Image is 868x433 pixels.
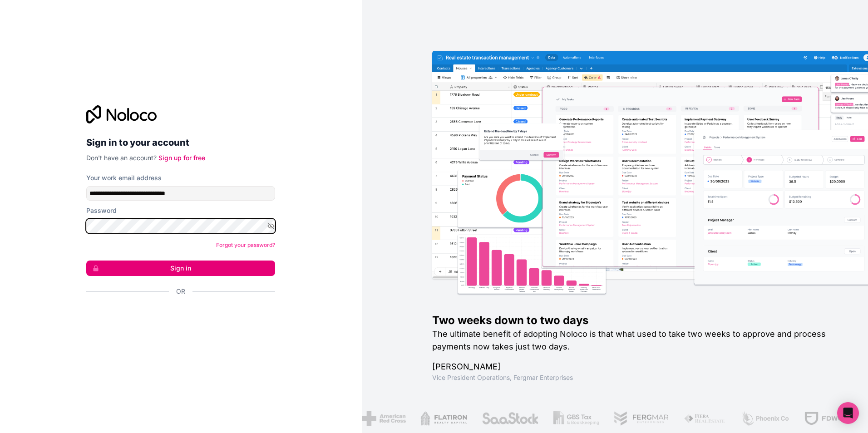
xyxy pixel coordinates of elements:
[543,411,590,426] img: /assets/gbstax-C-GtDUiK.png
[158,154,205,162] a: Sign up for free
[472,411,529,426] img: /assets/saastock-C6Zbiodz.png
[432,313,839,328] h1: Two weeks down to two days
[352,411,396,426] img: /assets/american-red-cross-BAupjrZR.png
[432,360,839,373] h1: [PERSON_NAME]
[432,328,839,353] h2: The ultimate benefit of adopting Noloco is that what used to take two weeks to approve and proces...
[86,219,275,233] input: Password
[216,241,275,248] a: Forgot your password?
[410,411,458,426] img: /assets/flatiron-C8eUkumj.png
[86,261,275,276] button: Sign in
[86,173,162,182] label: Your work email address
[794,411,847,426] img: /assets/fdworks-Bi04fVtw.png
[731,411,780,426] img: /assets/phoenix-BREaitsQ.png
[176,287,185,296] span: Or
[86,154,157,162] span: Don't have an account?
[86,206,117,215] label: Password
[82,306,272,326] iframe: Sign in with Google Button
[837,402,859,424] div: Open Intercom Messenger
[86,134,275,151] h2: Sign in to your account
[674,411,716,426] img: /assets/fiera-fwj2N5v4.png
[86,186,275,201] input: Email address
[432,373,839,382] h1: Vice President Operations , Fergmar Enterprises
[604,411,659,426] img: /assets/fergmar-CudnrXN5.png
